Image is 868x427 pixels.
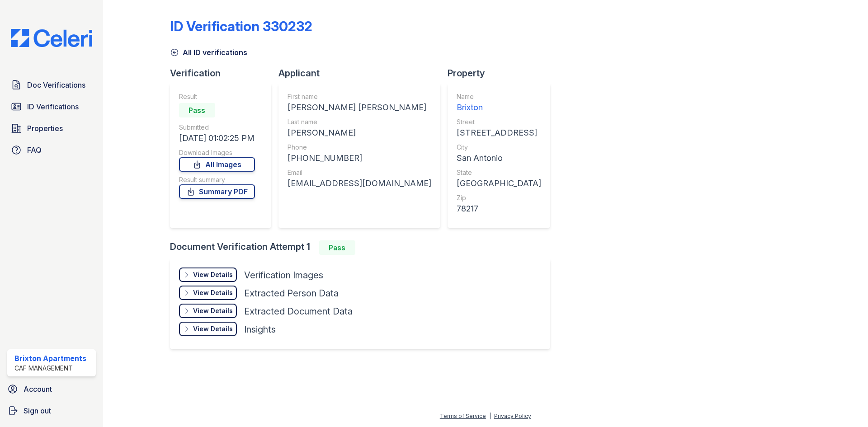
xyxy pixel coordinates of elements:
[7,119,96,137] a: Properties
[457,168,541,177] div: State
[288,127,431,139] div: [PERSON_NAME]
[457,127,541,139] div: [STREET_ADDRESS]
[319,240,355,255] div: Pass
[24,405,51,416] span: Sign out
[170,47,247,58] a: All ID verifications
[457,193,541,202] div: Zip
[179,92,255,101] div: Result
[179,103,215,117] div: Pass
[457,152,541,164] div: San Antonio
[7,98,96,116] a: ID Verifications
[24,384,52,394] span: Account
[494,413,531,419] a: Privacy Policy
[170,67,278,80] div: Verification
[179,184,255,199] a: Summary PDF
[489,413,491,419] div: |
[179,123,255,132] div: Submitted
[244,287,339,300] div: Extracted Person Data
[244,269,323,282] div: Verification Images
[7,76,96,94] a: Doc Verifications
[4,402,99,420] a: Sign out
[179,148,255,157] div: Download Images
[457,92,541,114] a: Name Brixton
[27,123,63,134] span: Properties
[27,145,42,155] span: FAQ
[193,324,233,333] div: View Details
[288,117,431,127] div: Last name
[457,117,541,127] div: Street
[4,380,99,398] a: Account
[27,101,79,112] span: ID Verifications
[170,240,557,255] div: Document Verification Attempt 1
[288,177,431,190] div: [EMAIL_ADDRESS][DOMAIN_NAME]
[288,92,431,101] div: First name
[457,101,541,114] div: Brixton
[457,143,541,152] div: City
[830,391,859,418] iframe: chat widget
[244,323,276,336] div: Insights
[288,152,431,164] div: [PHONE_NUMBER]
[288,168,431,177] div: Email
[457,202,541,215] div: 78217
[288,101,431,114] div: [PERSON_NAME] [PERSON_NAME]
[457,177,541,190] div: [GEOGRAPHIC_DATA]
[179,132,255,145] div: [DATE] 01:02:25 PM
[244,305,353,318] div: Extracted Document Data
[288,143,431,152] div: Phone
[14,353,86,364] div: Brixton Apartments
[27,80,85,90] span: Doc Verifications
[4,29,99,47] img: CE_Logo_Blue-a8612792a0a2168367f1c8372b55b34899dd931a85d93a1a3d3e32e68fde9ad4.png
[7,141,96,159] a: FAQ
[193,306,233,315] div: View Details
[193,270,233,279] div: View Details
[193,288,233,297] div: View Details
[448,67,557,80] div: Property
[14,364,86,373] div: CAF Management
[457,92,541,101] div: Name
[179,157,255,172] a: All Images
[440,413,486,419] a: Terms of Service
[170,18,312,34] div: ID Verification 330232
[278,67,448,80] div: Applicant
[179,175,255,184] div: Result summary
